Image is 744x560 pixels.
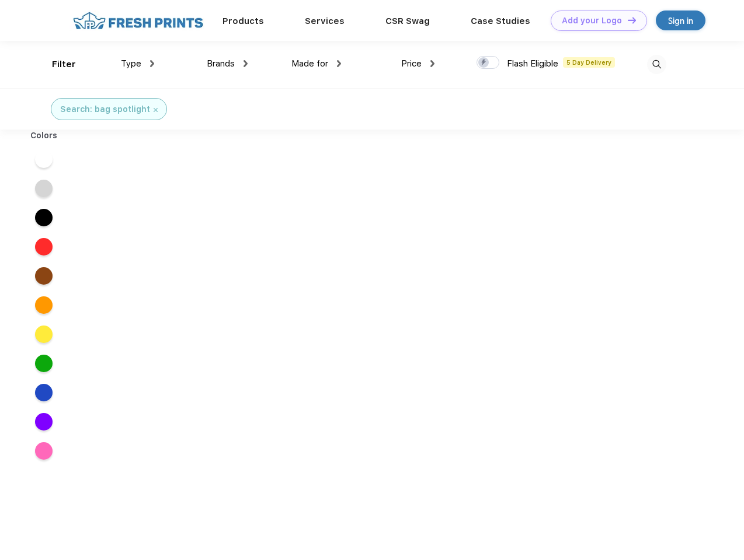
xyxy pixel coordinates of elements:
[656,10,705,30] a: Sign in
[668,14,693,27] div: Sign in
[69,10,207,31] img: fo%20logo%202.webp
[150,60,154,67] img: dropdown.png
[244,60,248,67] img: dropdown.png
[207,58,235,69] span: Brands
[60,103,150,116] div: Search: bag spotlight
[52,58,76,71] div: Filter
[647,55,666,74] img: desktop_search.svg
[401,58,422,69] span: Price
[22,129,67,142] div: Colors
[628,17,636,23] img: DT
[154,108,158,112] img: filter_cancel.svg
[337,60,341,67] img: dropdown.png
[563,57,615,68] span: 5 Day Delivery
[291,58,328,69] span: Made for
[121,58,141,69] span: Type
[507,58,558,69] span: Flash Eligible
[430,60,434,67] img: dropdown.png
[562,16,622,26] div: Add your Logo
[222,16,264,26] a: Products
